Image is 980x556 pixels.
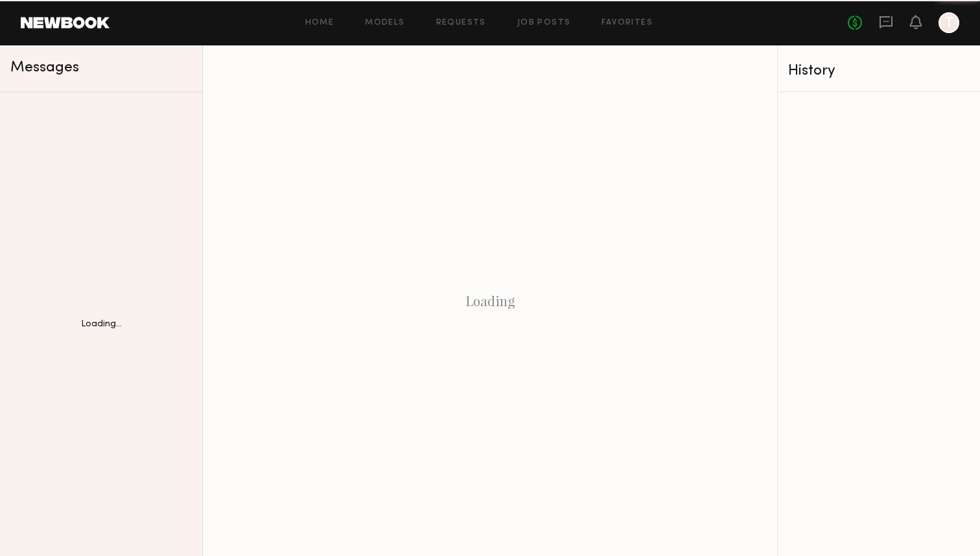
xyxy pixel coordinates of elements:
div: Loading [203,45,777,556]
a: Favorites [601,19,653,27]
a: Models [365,19,404,27]
span: Messages [10,60,79,75]
a: T [939,12,959,33]
a: Home [305,19,334,27]
div: History [788,64,970,79]
a: Requests [436,19,486,27]
div: Loading... [81,320,122,329]
a: Job Posts [517,19,571,27]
